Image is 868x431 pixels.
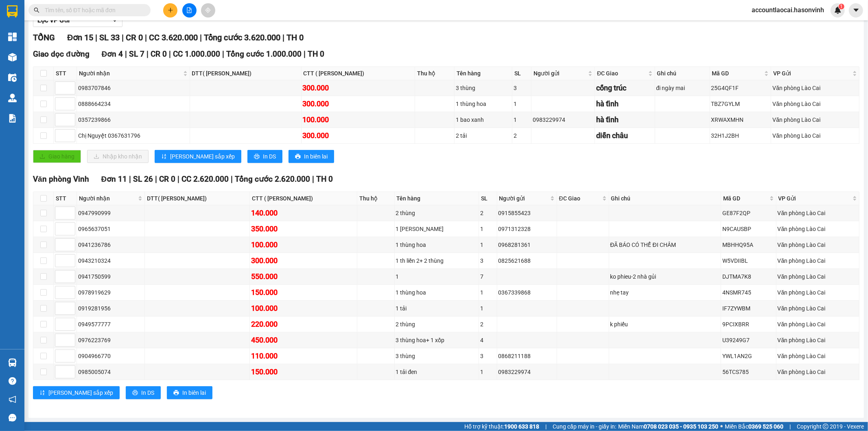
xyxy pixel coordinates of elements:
[721,285,776,301] td: 4NSMR745
[396,336,478,345] div: 3 thùng hoa+ 1 xốp
[772,131,857,140] div: Văn phòng Lào Cai
[155,150,241,163] button: sort-ascending[PERSON_NAME] sắp xếp
[722,224,775,233] div: N9CAUSBP
[163,3,177,18] button: plus
[169,49,171,59] span: |
[778,288,858,297] div: Văn phòng Lào Cai
[33,174,89,184] span: Văn phòng Vinh
[772,115,857,124] div: Văn phòng Lào Cai
[78,131,188,140] div: Chị Nguyệt 0367631796
[129,49,144,59] span: SL 7
[45,6,141,15] input: Tìm tên, số ĐT hoặc mã đơn
[778,352,858,361] div: Văn phòng Lào Cai
[182,388,206,397] span: In biên lai
[54,67,77,80] th: STT
[78,84,188,92] div: 0983707846
[78,320,143,329] div: 0949577777
[9,396,16,403] span: notification
[286,33,304,42] span: TH 0
[78,240,143,249] div: 0941236786
[771,112,859,128] td: Văn phòng Lào Cai
[721,364,776,380] td: 56TCS785
[721,317,776,332] td: 9PCIXBRR
[776,221,859,237] td: Văn phòng Lào Cai
[480,288,495,297] div: 1
[498,367,555,376] div: 0983229974
[498,288,555,297] div: 0367339868
[610,240,719,249] div: ĐÃ BÁO CÓ THỂ ĐI CHÂM
[776,332,859,348] td: Văn phòng Lào Cai
[79,194,136,203] span: Người nhận
[514,131,530,140] div: 2
[596,98,653,110] div: hà tĩnh
[504,423,539,430] strong: 1900 633 818
[464,422,539,431] span: Hỗ trợ kỹ thuật:
[776,285,859,301] td: Văn phòng Lào Cai
[251,366,355,378] div: 150.000
[498,240,555,249] div: 0968281361
[776,253,859,269] td: Văn phòng Lào Cai
[834,7,842,14] img: icon-new-feature
[190,67,302,80] th: DTT( [PERSON_NAME])
[9,377,16,385] span: question-circle
[839,4,844,9] sup: 1
[396,256,478,265] div: 1 th liền 2+ 2 thùng
[263,152,276,161] span: In DS
[514,84,530,92] div: 3
[231,174,233,184] span: |
[711,115,770,124] div: XRWAXMHN
[722,304,775,313] div: IF7ZYWBM
[316,174,333,184] span: TH 0
[559,194,601,203] span: ĐC Giao
[776,317,859,332] td: Văn phòng Lào Cai
[778,304,858,313] div: Văn phòng Lào Cai
[710,96,772,112] td: TBZ7GYLM
[251,287,355,298] div: 150.000
[304,49,306,59] span: |
[772,99,857,108] div: Văn phòng Lào Cai
[553,422,616,431] span: Cung cấp máy in - giấy in:
[498,256,555,265] div: 0825621688
[480,336,495,345] div: 4
[7,5,17,18] img: logo-vxr
[773,69,851,78] span: VP Gửi
[126,33,143,42] span: CR 0
[133,174,153,184] span: SL 26
[222,49,224,59] span: |
[33,33,55,42] span: TỔNG
[618,422,718,431] span: Miền Nam
[226,49,302,59] span: Tổng cước 1.000.000
[78,304,143,313] div: 0919281956
[186,7,192,13] span: file-add
[303,130,413,141] div: 300.000
[289,150,334,163] button: printerIn biên lai
[251,303,355,314] div: 100.000
[514,115,530,124] div: 1
[48,388,113,397] span: [PERSON_NAME] sắp xếp
[778,256,858,265] div: Văn phòng Lào Cai
[498,209,555,218] div: 0915855423
[721,348,776,364] td: YWL1AN2G
[181,174,229,184] span: CC 2.620.000
[778,272,858,281] div: Văn phòng Lào Cai
[456,99,511,108] div: 1 thùng hoa
[479,192,497,205] th: SL
[776,348,859,364] td: Văn phòng Lào Cai
[722,256,775,265] div: W5VDIIBL
[644,423,718,430] strong: 0708 023 035 - 0935 103 250
[251,350,355,362] div: 110.000
[853,7,860,14] span: caret-down
[8,358,17,367] img: warehouse-icon
[849,3,863,18] button: caret-down
[357,192,395,205] th: Thu hộ
[126,386,161,399] button: printerIn DS
[499,194,549,203] span: Người gửi
[480,320,495,329] div: 2
[721,253,776,269] td: W5VDIIBL
[396,352,478,361] div: 3 thùng
[251,223,355,235] div: 350.000
[159,174,175,184] span: CR 0
[302,67,415,80] th: CTT ( [PERSON_NAME])
[710,112,772,128] td: XRWAXMHN
[610,320,719,329] div: k phiếu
